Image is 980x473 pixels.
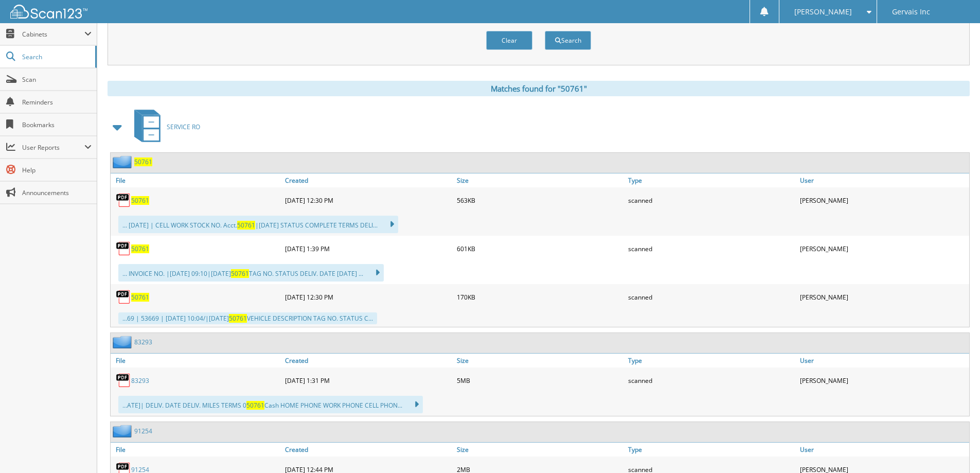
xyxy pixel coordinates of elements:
a: User [797,173,969,187]
div: scanned [626,238,797,259]
a: 83293 [131,376,149,385]
span: Help [22,166,92,174]
img: folder2.png [113,336,134,348]
img: PDF.png [116,289,131,305]
div: ... INVOICE NO. |[DATE] 09:10|[DATE] TAG NO. STATUS DELIV. DATE [DATE] ... [118,264,384,282]
a: Created [282,443,454,457]
a: User [797,443,969,457]
span: Announcements [22,188,92,197]
img: PDF.png [116,192,131,208]
iframe: Chat Widget [929,424,980,473]
div: ...ATE]| DELIV. DATE DELIV. MILES TERMS 0 Cash HOME PHONE WORK PHONE CELL PHON... [118,396,423,413]
img: scan123-logo-white.svg [10,5,87,19]
div: [PERSON_NAME] [797,287,969,307]
button: Search [545,31,591,50]
a: 83293 [134,338,152,346]
a: 91254 [134,427,152,435]
span: Gervais Inc [892,9,930,15]
span: Reminders [22,98,92,107]
a: 50761 [134,157,152,166]
a: Size [454,443,626,457]
img: PDF.png [116,373,131,388]
div: [PERSON_NAME] [797,370,969,391]
img: folder2.png [113,155,134,168]
a: Created [282,354,454,367]
span: User Reports [22,143,84,152]
a: Type [626,354,797,367]
span: [PERSON_NAME] [794,9,852,15]
div: [DATE] 1:39 PM [282,238,454,259]
img: PDF.png [116,241,131,256]
a: User [797,354,969,367]
a: 50761 [131,293,149,302]
div: [DATE] 12:30 PM [282,287,454,307]
span: SERVICE RO [167,122,200,131]
span: Cabinets [22,30,84,39]
a: 50761 [131,244,149,253]
a: Type [626,173,797,187]
span: Search [22,52,90,61]
a: File [111,443,282,457]
a: 50761 [131,196,149,205]
div: 601KB [454,238,626,259]
div: 170KB [454,287,626,307]
div: 563KB [454,190,626,211]
div: Matches found for "50761" [108,81,970,96]
span: 50761 [231,269,249,278]
a: SERVICE RO [128,107,200,147]
div: [DATE] 1:31 PM [282,370,454,391]
div: scanned [626,287,797,307]
span: 50761 [237,221,255,230]
div: [PERSON_NAME] [797,238,969,259]
a: Size [454,173,626,187]
a: File [111,354,282,367]
div: scanned [626,190,797,211]
div: [DATE] 12:30 PM [282,190,454,211]
a: Created [282,173,454,187]
div: ...69 | 53669 | [DATE] 10:04/|[DATE] VEHICLE DESCRIPTION TAG NO. STATUS C... [118,312,377,324]
span: Bookmarks [22,120,92,129]
span: Scan [22,75,92,84]
span: 50761 [246,401,264,410]
div: scanned [626,370,797,391]
img: folder2.png [113,425,134,437]
span: 50761 [229,314,247,323]
div: 5MB [454,370,626,391]
a: Size [454,354,626,367]
a: Type [626,443,797,457]
a: File [111,173,282,187]
div: [PERSON_NAME] [797,190,969,211]
div: ... [DATE] | CELL WORK STOCK NO. Acct. |[DATE] STATUS COMPLETE TERMS DELI... [118,216,398,233]
button: Clear [486,31,532,50]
